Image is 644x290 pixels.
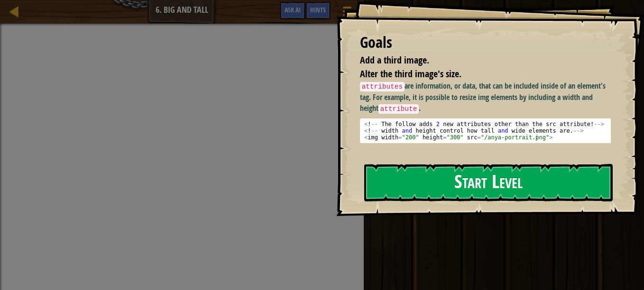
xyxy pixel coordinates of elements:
p: are information, or data, that can be included inside of an element's tag. For example, it is pos... [360,81,618,114]
code: attribute [378,104,419,114]
li: Add a third image. [348,54,608,67]
code: attributes [360,82,405,91]
span: Alter the third image's size. [360,67,461,80]
div: Goals [360,32,611,54]
span: Ask AI [285,5,301,14]
li: Alter the third image's size. [348,67,608,81]
span: Add a third image. [360,54,429,66]
button: Ask AI [280,2,305,19]
button: Show game menu [335,2,359,24]
span: Hints [310,5,326,14]
button: Start Level [364,164,613,201]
